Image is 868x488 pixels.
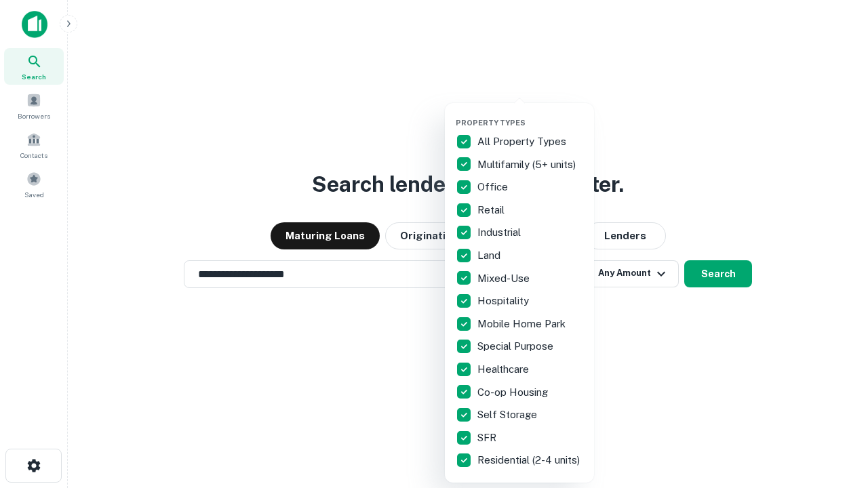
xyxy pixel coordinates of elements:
p: Industrial [477,224,524,241]
p: Land [477,247,503,264]
iframe: Chat Widget [800,380,868,445]
p: All Property Types [477,134,569,150]
p: Healthcare [477,361,532,378]
p: Self Storage [477,407,540,423]
p: Mixed-Use [477,270,532,287]
p: Residential (2-4 units) [477,452,583,468]
p: Hospitality [477,293,532,309]
p: SFR [477,430,499,446]
p: Special Purpose [477,338,556,354]
p: Office [477,179,511,195]
span: Property Types [456,119,526,127]
p: Mobile Home Park [477,316,568,332]
p: Co-op Housing [477,384,551,401]
p: Retail [477,202,507,218]
p: Multifamily (5+ units) [477,157,578,173]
